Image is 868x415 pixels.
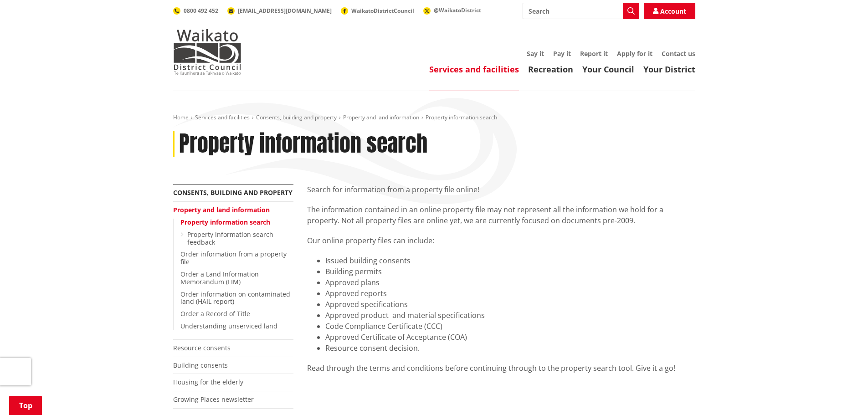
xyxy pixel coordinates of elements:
[180,250,287,266] a: Order information from a property file
[180,309,250,318] a: Order a Record of Title
[195,113,250,121] a: Services and facilities
[325,288,695,299] li: Approved reports
[180,290,290,306] a: Order information on contaminated land (HAIL report)
[307,363,695,374] div: Read through the terms and conditions before continuing through to the property search tool. Give...
[173,343,231,352] a: Resource consents
[173,378,243,386] a: Housing for the elderly
[523,3,639,19] input: Search input
[307,204,695,226] p: The information contained in an online property file may not represent all the information we hol...
[325,266,695,277] li: Building permits
[527,49,544,58] a: Say it
[434,6,481,14] span: @WaikatoDistrict
[184,7,218,15] span: 0800 492 452
[173,29,241,75] img: Waikato District Council - Te Kaunihera aa Takiwaa o Waikato
[426,113,497,121] span: Property information search
[9,396,42,415] a: Top
[180,270,259,286] a: Order a Land Information Memorandum (LIM)
[325,343,695,354] li: Resource consent decision.
[325,299,695,310] li: Approved specifications
[643,64,695,75] a: Your District
[553,49,571,58] a: Pay it
[423,6,481,14] a: @WaikatoDistrict
[343,113,419,121] a: Property and land information
[325,277,695,288] li: Approved plans
[187,230,273,246] a: Property information search feedback
[173,395,254,404] a: Growing Places newsletter
[173,7,218,15] a: 0800 492 452
[179,131,427,157] h1: Property information search
[325,310,695,321] li: Approved product and material specifications
[325,332,695,343] li: Approved Certificate of Acceptance (COA)
[180,218,270,226] a: Property information search
[429,64,519,75] a: Services and facilities
[173,113,189,121] a: Home
[617,49,652,58] a: Apply for it
[307,184,695,195] p: Search for information from a property file online!
[351,7,414,15] span: WaikatoDistrictCouncil
[173,205,270,214] a: Property and land information
[238,7,332,15] span: [EMAIL_ADDRESS][DOMAIN_NAME]
[826,377,859,410] iframe: Messenger Launcher
[582,64,634,75] a: Your Council
[644,3,695,19] a: Account
[528,64,573,75] a: Recreation
[580,49,608,58] a: Report it
[256,113,337,121] a: Consents, building and property
[325,321,695,332] li: Code Compliance Certificate (CCC)
[341,7,414,15] a: WaikatoDistrictCouncil
[307,236,434,246] span: Our online property files can include:
[173,114,695,122] nav: breadcrumb
[325,255,695,266] li: Issued building consents
[173,361,228,369] a: Building consents
[180,322,277,330] a: Understanding unserviced land
[227,7,332,15] a: [EMAIL_ADDRESS][DOMAIN_NAME]
[662,49,695,58] a: Contact us
[173,188,293,197] a: Consents, building and property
